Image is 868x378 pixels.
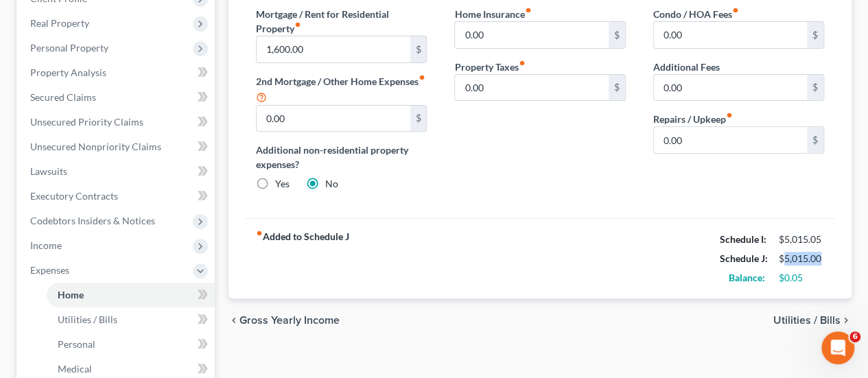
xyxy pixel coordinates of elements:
span: Expenses [30,264,69,276]
a: Unsecured Priority Claims [19,110,215,134]
span: Gross Yearly Income [239,315,340,326]
i: fiber_manual_record [732,7,739,14]
div: $ [807,22,823,48]
div: $ [410,106,427,132]
div: $ [410,36,427,62]
a: Secured Claims [19,85,215,110]
label: Yes [275,177,290,191]
strong: Schedule I: [720,233,766,245]
span: Lawsuits [30,165,67,177]
label: Additional non-residential property expenses? [256,143,427,172]
span: Property Analysis [30,67,106,78]
span: Personal [58,338,95,350]
i: fiber_manual_record [294,21,301,28]
div: $5,015.00 [779,252,824,265]
a: Lawsuits [19,159,215,184]
iframe: Intercom live chat [821,331,854,364]
input: -- [455,22,608,48]
a: Home [47,283,215,307]
span: Executory Contracts [30,190,118,202]
span: Codebtors Insiders & Notices [30,215,155,226]
label: No [325,177,338,191]
button: Utilities / Bills chevron_right [773,315,852,326]
strong: Schedule J: [720,252,768,264]
i: chevron_right [841,315,852,326]
div: $ [609,22,625,48]
span: Unsecured Nonpriority Claims [30,141,161,152]
input: -- [654,75,807,101]
i: fiber_manual_record [524,7,531,14]
label: 2nd Mortgage / Other Home Expenses [256,74,427,105]
a: Personal [47,332,215,357]
span: Real Property [30,17,89,29]
i: fiber_manual_record [726,112,733,119]
strong: Added to Schedule J [256,230,349,287]
a: Unsecured Nonpriority Claims [19,134,215,159]
label: Additional Fees [653,60,720,74]
label: Condo / HOA Fees [653,7,739,21]
span: Personal Property [30,42,108,54]
a: Property Analysis [19,60,215,85]
strong: Balance: [729,272,765,283]
input: -- [455,75,608,101]
div: $5,015.05 [779,233,824,246]
label: Repairs / Upkeep [653,112,733,126]
i: fiber_manual_record [419,74,425,81]
div: $0.05 [779,271,824,285]
a: Executory Contracts [19,184,215,209]
i: chevron_left [228,315,239,326]
label: Home Insurance [454,7,531,21]
a: Utilities / Bills [47,307,215,332]
i: fiber_manual_record [518,60,525,67]
span: Utilities / Bills [773,315,841,326]
span: Medical [58,363,92,375]
div: $ [807,127,823,153]
span: 6 [849,331,860,342]
input: -- [257,106,410,132]
div: $ [609,75,625,101]
span: Unsecured Priority Claims [30,116,143,128]
label: Property Taxes [454,60,525,74]
label: Mortgage / Rent for Residential Property [256,7,427,36]
button: chevron_left Gross Yearly Income [228,315,340,326]
input: -- [654,22,807,48]
input: -- [654,127,807,153]
i: fiber_manual_record [256,230,263,237]
span: Income [30,239,62,251]
span: Secured Claims [30,91,96,103]
div: $ [807,75,823,101]
span: Utilities / Bills [58,314,117,325]
span: Home [58,289,84,300]
input: -- [257,36,410,62]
